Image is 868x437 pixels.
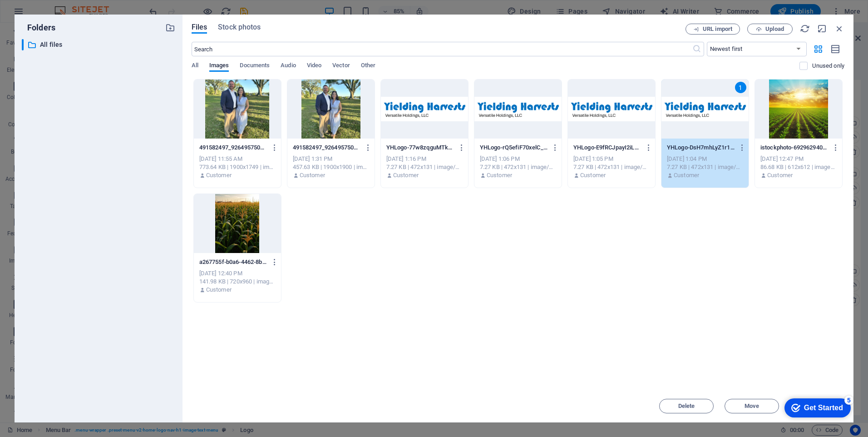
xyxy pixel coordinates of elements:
[667,163,743,171] div: 7.27 KB | 472x131 | image/png
[307,60,321,73] span: Video
[206,286,232,294] p: Customer
[800,24,810,34] i: Reload
[199,269,276,278] div: [DATE] 12:40 PM
[7,5,74,24] div: Get Started 5 items remaining, 0% complete
[293,144,361,152] p: 491582497_9264957503626686_5259837547123662800_n-x-eCMrBoeRXRb-siNFoVeQ.jpg
[745,403,759,409] span: Move
[240,60,270,73] span: Documents
[674,171,699,179] p: Customer
[725,399,779,413] button: Move
[209,60,229,73] span: Images
[192,60,198,73] span: All
[812,62,844,70] p: Displays only files that are not in use on the website. Files added during this session can still...
[480,155,556,163] div: [DATE] 1:06 PM
[386,144,454,152] p: YHLogo-77w8zqguMTkJW2AihtdtyQ.png
[480,144,548,152] p: YHLogo-rQ5efiF70xelC_9qNNb3dA.png
[22,39,24,50] div: ​
[667,144,735,152] p: YHLogo-DsH7mhLyZ1r1zMAr9ZXNRw.png
[67,2,76,11] div: 5
[760,155,837,163] div: [DATE] 12:47 PM
[480,163,556,171] div: 7.27 KB | 472x131 | image/png
[760,144,829,152] p: istockphoto-692962940-612x612-Lv2xStJ4fEkNvT-RkZv_jw.jpg
[580,171,606,179] p: Customer
[386,155,463,163] div: [DATE] 1:16 PM
[573,155,650,163] div: [DATE] 1:05 PM
[834,24,844,34] i: Close
[199,155,276,163] div: [DATE] 11:55 AM
[199,163,276,171] div: 773.64 KB | 1900x1749 | image/jpeg
[487,171,512,179] p: Customer
[386,163,463,171] div: 7.27 KB | 472x131 | image/png
[199,258,267,266] p: a267755f-b0a6-4462-8b39-f6b83ac97631-W2hJ4CK6YQwPIGKSRtR8Qw.jpg
[281,60,296,73] span: Audio
[218,22,261,33] span: Stock photos
[686,24,740,35] button: URL import
[659,399,714,413] button: Delete
[765,26,784,32] span: Upload
[573,163,650,171] div: 7.27 KB | 472x131 | image/png
[747,24,793,35] button: Upload
[573,144,641,152] p: YHLogo-E9fRCJpayI2iLocX00h2Fw.png
[199,278,276,286] div: 141.98 KB | 720x960 | image/jpeg
[332,60,350,73] span: Vector
[27,10,66,18] div: Get Started
[192,22,207,33] span: Files
[300,171,325,179] p: Customer
[165,23,175,33] i: Create new folder
[361,60,375,73] span: Other
[293,163,369,171] div: 457.63 KB | 1900x1900 | image/jpeg
[760,163,837,171] div: 86.68 KB | 612x612 | image/jpeg
[703,26,732,32] span: URL import
[206,171,232,179] p: Customer
[767,171,793,179] p: Customer
[22,22,55,34] p: Folders
[192,42,692,56] input: Search
[40,40,158,50] p: All files
[199,144,267,152] p: 491582497_9264957503626686_5259837547123662800_n-xJJAjOOp-6PMMfE4g6H5Vg.jpg
[735,82,746,93] div: 1
[393,171,419,179] p: Customer
[667,155,743,163] div: [DATE] 1:04 PM
[293,155,369,163] div: [DATE] 1:31 PM
[678,403,695,409] span: Delete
